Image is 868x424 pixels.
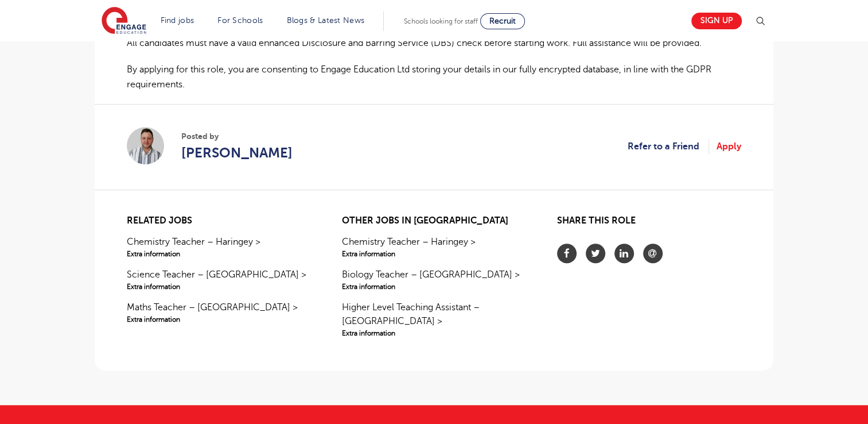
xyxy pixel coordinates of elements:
a: Maths Teacher – [GEOGRAPHIC_DATA] >Extra information [127,300,311,325]
span: Schools looking for staff [404,17,478,25]
p: All candidates must have a valid enhanced Disclosure and Barring Service (DBS) check before start... [127,36,741,51]
a: For Schools [217,16,263,25]
a: Biology Teacher – [GEOGRAPHIC_DATA] >Extra information [342,268,526,292]
a: Recruit [480,13,525,29]
a: Find jobs [161,16,194,25]
a: Refer to a Friend [628,139,709,154]
h2: Share this role [557,215,741,232]
p: By applying for this role, you are consenting to Engage Education Ltd storing your details in our... [127,62,741,92]
span: Extra information [127,314,311,325]
span: Recruit [489,17,516,25]
h2: Other jobs in [GEOGRAPHIC_DATA] [342,215,526,226]
span: Extra information [127,249,311,259]
span: Posted by [181,130,293,142]
a: Apply [717,139,741,154]
a: Science Teacher – [GEOGRAPHIC_DATA] >Extra information [127,268,311,292]
a: Chemistry Teacher – Haringey >Extra information [342,235,526,259]
span: Extra information [127,282,311,292]
a: Higher Level Teaching Assistant – [GEOGRAPHIC_DATA] >Extra information [342,300,526,338]
img: Engage Education [102,7,146,36]
span: Extra information [342,328,526,338]
span: Extra information [342,282,526,292]
h2: Related jobs [127,215,311,226]
a: [PERSON_NAME] [181,142,293,163]
a: Blogs & Latest News [287,16,365,25]
a: Sign up [691,13,742,29]
a: Chemistry Teacher – Haringey >Extra information [127,235,311,259]
span: Extra information [342,249,526,259]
